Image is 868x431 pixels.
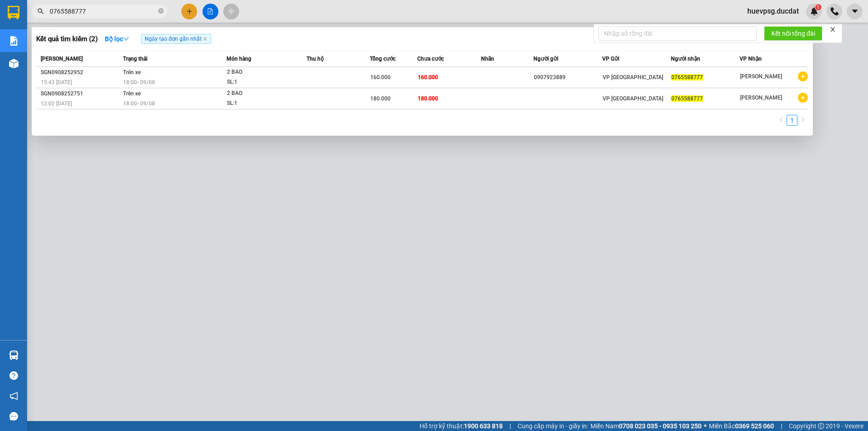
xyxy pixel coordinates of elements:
span: Thu hộ [307,56,324,62]
span: 160.000 [370,74,391,81]
input: Nhập số tổng đài [599,26,757,41]
span: plus-circle [798,93,808,103]
span: Nhãn [481,56,494,62]
button: Bộ lọcdown [98,32,137,46]
span: VP [GEOGRAPHIC_DATA] [603,95,663,102]
div: 0907923889 [534,73,602,82]
span: Trên xe [123,90,141,97]
span: plus-circle [798,71,808,81]
img: logo-vxr [8,6,19,19]
span: close [830,26,836,33]
span: VP [GEOGRAPHIC_DATA] [603,74,663,81]
span: [PERSON_NAME] [41,56,83,62]
span: Kết nối tổng đài [771,28,815,38]
span: Người gửi [533,56,558,62]
div: SGN0908252751 [41,89,120,99]
span: 180.000 [418,95,438,102]
span: Tổng cước [370,56,396,62]
span: Trên xe [123,69,141,76]
h3: Kết quả tìm kiếm ( 2 ) [36,34,98,44]
span: [PERSON_NAME] [740,95,782,101]
span: 160.000 [418,74,438,81]
div: SGN0908252952 [41,68,120,77]
span: Món hàng [226,56,251,62]
div: SL: 1 [227,99,295,109]
span: close-circle [158,7,164,16]
span: close [203,37,208,41]
span: 0765588777 [671,74,703,81]
button: left [776,115,787,126]
span: 12:02 [DATE] [41,100,72,107]
li: Next Page [797,115,808,126]
span: 18:00 - 09/08 [123,100,155,107]
span: right [800,117,806,123]
div: 2 BAO [227,67,295,77]
img: solution-icon [9,36,19,46]
li: Previous Page [776,115,787,126]
span: Trạng thái [123,56,147,62]
span: message [9,412,18,421]
span: [PERSON_NAME] [740,73,782,80]
strong: Bộ lọc [105,35,129,43]
span: notification [9,392,18,400]
div: 2 BAO [227,89,295,99]
div: SL: 1 [227,77,295,87]
span: search [38,8,44,14]
span: 180.000 [370,95,391,102]
button: right [797,115,808,126]
span: close-circle [158,8,164,14]
span: 18:00 - 09/08 [123,79,155,85]
span: down [123,36,129,42]
button: Kết nối tổng đài [764,26,822,41]
span: left [778,117,784,123]
input: Tìm tên, số ĐT hoặc mã đơn [50,6,156,16]
span: 15:43 [DATE] [41,79,72,85]
a: 1 [787,115,797,125]
img: warehouse-icon [9,59,19,68]
span: VP Gửi [602,56,619,62]
span: 0765588777 [671,95,703,102]
span: question-circle [9,371,18,380]
li: 1 [787,115,797,126]
span: Chưa cước [417,56,444,62]
img: warehouse-icon [9,350,19,360]
span: VP Nhận [740,56,762,62]
span: Ngày tạo đơn gần nhất [141,34,211,44]
span: Người nhận [671,56,700,62]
